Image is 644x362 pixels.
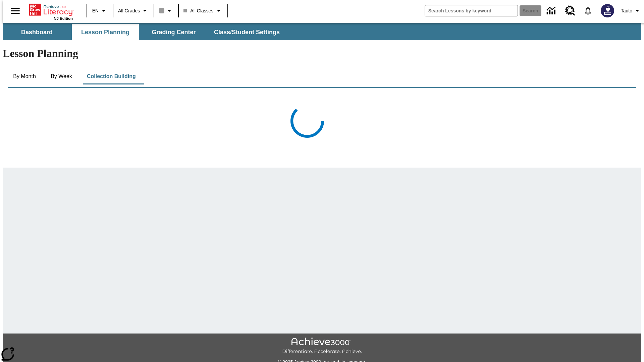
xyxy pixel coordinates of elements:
[3,24,286,40] div: SubNavbar
[118,7,140,14] span: All Grades
[209,24,285,40] button: Class/Student Settings
[89,5,111,17] button: Language: EN, Select a language
[72,24,139,40] button: Lesson Planning
[81,28,129,36] span: Lesson Planning
[3,47,641,60] h1: Lesson Planning
[92,7,99,14] span: EN
[140,24,207,40] button: Grading Center
[152,28,196,36] span: Grading Center
[45,68,78,84] button: By Week
[181,5,225,17] button: Class: All Classes, Select your class
[561,2,579,20] a: Resource Center, Will open in new tab
[425,5,518,16] input: search field
[82,68,141,84] button: Collection Building
[115,5,152,17] button: Grade: All Grades, Select a grade
[5,1,25,21] button: Open side menu
[597,2,618,19] button: Select a new avatar
[601,4,614,17] img: Avatar
[543,2,561,20] a: Data Center
[54,16,73,20] span: NJ Edition
[21,28,53,36] span: Dashboard
[8,68,41,84] button: By Month
[29,2,73,20] div: Home
[621,7,632,14] span: Tauto
[3,24,70,40] button: Dashboard
[29,3,73,16] a: Home
[618,5,644,17] button: Profile/Settings
[183,7,213,14] span: All Classes
[579,2,597,19] a: Notifications
[282,338,362,355] img: Achieve3000 Differentiate Accelerate Achieve
[214,28,280,36] span: Class/Student Settings
[3,23,641,40] div: SubNavbar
